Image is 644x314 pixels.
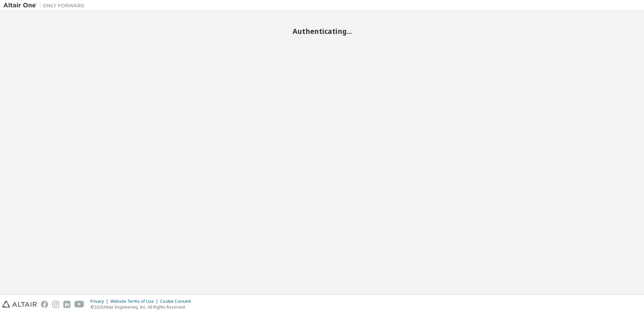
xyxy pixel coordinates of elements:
[90,304,195,310] p: © 2025 Altair Engineering, Inc. All Rights Reserved.
[41,301,48,308] img: facebook.svg
[63,301,70,308] img: linkedin.svg
[110,299,160,304] div: Website Terms of Use
[3,27,641,36] h2: Authenticating...
[160,299,195,304] div: Cookie Consent
[90,299,110,304] div: Privacy
[74,301,84,308] img: youtube.svg
[3,2,88,9] img: Altair One
[2,301,37,308] img: altair_logo.svg
[52,301,59,308] img: instagram.svg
